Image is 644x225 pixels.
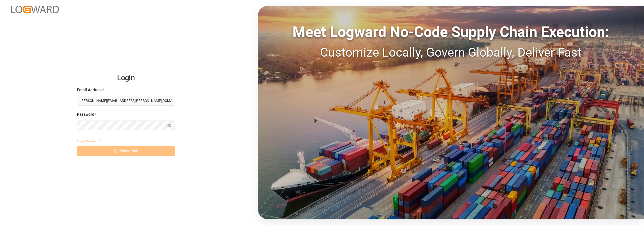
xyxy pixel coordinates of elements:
div: Meet Logward No-Code Supply Chain Execution: [258,21,644,43]
div: Customize Locally, Govern Globally, Deliver Fast [258,43,644,62]
span: Email Address [77,87,102,93]
input: Enter your email [77,96,175,106]
img: Logward_new_orange.png [11,6,59,13]
h2: Login [77,69,175,87]
span: Password [77,112,94,117]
